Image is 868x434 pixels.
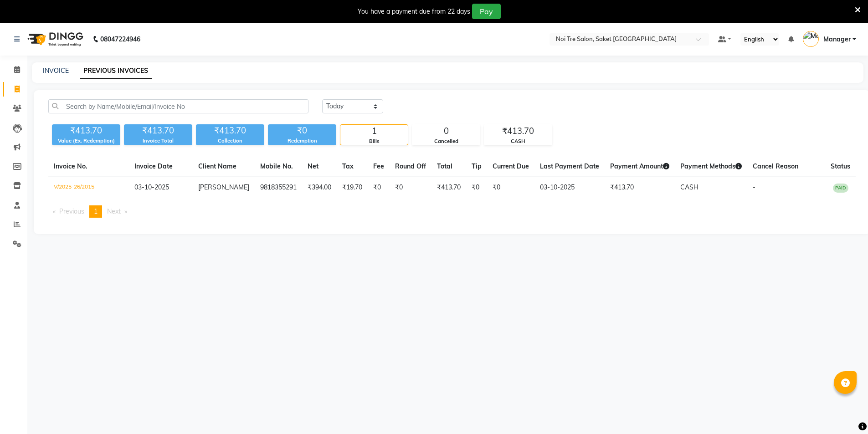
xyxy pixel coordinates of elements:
span: - [753,183,755,191]
td: 03-10-2025 [534,177,605,199]
input: Search by Name/Mobile/Email/Invoice No [48,99,308,113]
span: Net [308,162,318,170]
span: Previous [59,207,84,215]
div: Collection [196,137,264,145]
td: ₹0 [390,177,431,199]
span: Invoice No. [54,162,87,170]
span: Last Payment Date [540,162,599,170]
b: 08047224946 [100,26,140,52]
span: Tax [342,162,354,170]
span: Current Due [493,162,529,170]
img: Manager [803,31,819,47]
span: Mobile No. [260,162,293,170]
a: PREVIOUS INVOICES [80,63,152,79]
div: ₹413.70 [124,124,192,137]
td: ₹0 [368,177,390,199]
td: ₹0 [466,177,487,199]
span: Round Off [395,162,426,170]
div: ₹413.70 [52,124,120,137]
div: CASH [484,138,552,145]
div: Cancelled [412,138,480,145]
iframe: chat widget [830,398,859,425]
td: ₹413.70 [605,177,675,199]
span: 03-10-2025 [134,183,169,191]
span: Total [437,162,452,170]
span: PAID [833,184,848,193]
td: ₹0 [487,177,534,199]
span: CASH [680,183,699,191]
div: Redemption [268,137,336,145]
span: Invoice Date [134,162,173,170]
span: Tip [472,162,482,170]
span: [PERSON_NAME] [198,183,249,191]
button: Pay [472,4,501,19]
span: Next [107,207,121,215]
span: Status [831,162,850,170]
span: Cancel Reason [753,162,798,170]
div: Value (Ex. Redemption) [52,137,120,145]
div: ₹413.70 [484,125,552,138]
a: INVOICE [43,66,69,75]
td: V/2025-26/2015 [48,177,129,199]
div: ₹0 [268,124,336,137]
img: logo [23,26,86,52]
span: Fee [373,162,384,170]
div: You have a payment due from 22 days [358,7,470,16]
td: ₹394.00 [302,177,337,199]
div: ₹413.70 [196,124,264,137]
div: Bills [340,138,408,145]
td: ₹19.70 [337,177,368,199]
span: Payment Methods [680,162,742,170]
nav: Pagination [48,205,856,218]
div: Invoice Total [124,137,192,145]
span: Manager [823,35,851,44]
td: 9818355291 [255,177,302,199]
div: 1 [340,125,408,138]
span: Client Name [198,162,236,170]
span: 1 [94,207,98,215]
span: Payment Amount [610,162,669,170]
td: ₹413.70 [431,177,466,199]
div: 0 [412,125,480,138]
